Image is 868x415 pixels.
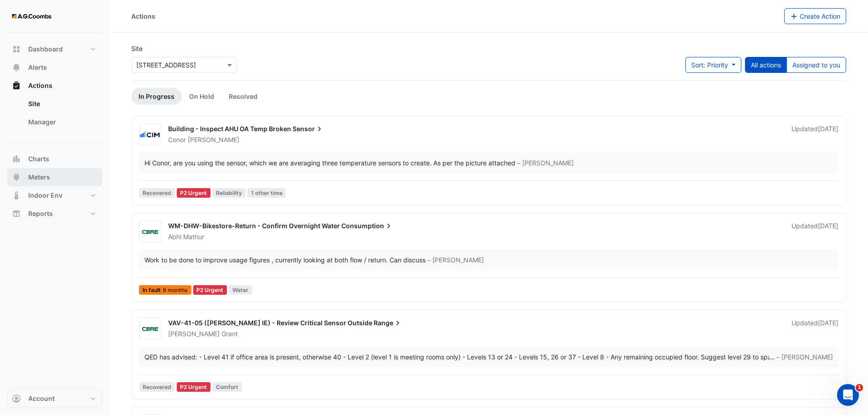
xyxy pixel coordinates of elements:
div: P2 Urgent [177,382,211,392]
div: … [144,352,833,362]
button: Alerts [7,58,102,77]
span: Account [28,394,55,403]
span: [PERSON_NAME] [188,135,239,144]
span: 1 other time [247,188,286,198]
span: Mon 15-Sep-2025 16:54 AEST [818,319,838,327]
span: Indoor Env [28,191,62,200]
a: Resolved [221,88,265,105]
span: Charts [28,154,49,164]
button: Create Action [784,8,847,24]
div: QED has advised: - Level 41 if office area is present, otherwise 40 - Level 2 (level 1 is meeting... [144,352,769,362]
span: Recovered [139,188,175,198]
div: P2 Urgent [177,188,211,198]
span: Mathur [183,232,204,241]
button: Charts [7,150,102,168]
span: Create Action [800,12,840,20]
app-icon: Indoor Env [12,191,21,200]
button: Account [7,389,102,408]
button: All actions [745,57,787,73]
label: Site [131,44,143,53]
a: On Hold [182,88,221,105]
img: CBRE Charter Hall [139,324,160,333]
button: Meters [7,168,102,186]
button: Reports [7,205,102,223]
div: P2 Urgent [193,285,227,295]
span: Grant [221,329,238,338]
span: In fault [139,285,191,295]
button: Indoor Env [7,186,102,205]
span: Comfort [212,382,242,392]
span: Actions [28,81,52,90]
span: [PERSON_NAME] [168,330,220,338]
span: – [PERSON_NAME] [427,255,484,265]
span: Recovered [139,382,175,392]
span: Alerts [28,63,47,72]
span: Reports [28,209,53,218]
div: Actions [131,11,155,21]
span: Tue 16-Sep-2025 15:18 AEST [818,222,838,230]
iframe: Intercom live chat [837,384,859,406]
app-icon: Actions [12,81,21,90]
span: Conor [168,136,186,143]
div: Hi Conor, are you using the sensor, which we are averaging three temperature sensors to create. A... [144,158,515,168]
span: 1 [856,384,863,391]
span: Consumption [341,221,393,231]
div: Actions [7,95,102,135]
app-icon: Alerts [12,63,21,72]
div: Updated [791,221,838,241]
app-icon: Dashboard [12,45,21,54]
span: Wed 17-Sep-2025 17:02 AEST [818,125,838,133]
app-icon: Charts [12,154,21,164]
span: VAV-41-05 ([PERSON_NAME] IE) - Review Critical Sensor Outside [168,319,372,327]
img: CIM [139,130,160,139]
button: Assigned to you [786,57,846,73]
span: WM-DHW-Bikestore-Return - Confirm Overnight Water [168,222,340,230]
span: 9 months [163,287,188,293]
div: Updated [791,124,838,144]
button: Sort: Priority [685,57,741,73]
span: Meters [28,173,50,182]
span: Dashboard [28,45,63,54]
img: CBRE Charter Hall [139,227,160,236]
span: – [PERSON_NAME] [776,352,833,362]
div: Updated [791,318,838,338]
app-icon: Reports [12,209,21,218]
button: Dashboard [7,40,102,58]
span: Sort: Priority [691,61,728,69]
a: Manager [21,113,102,131]
button: Actions [7,77,102,95]
span: Building - Inspect AHU OA Temp Broken [168,125,291,133]
a: Site [21,95,102,113]
span: Abhi [168,233,181,241]
span: Water [229,285,252,295]
a: In Progress [131,88,182,105]
span: Reliability [212,188,246,198]
span: – [PERSON_NAME] [517,158,574,168]
img: Company Logo [11,7,52,26]
app-icon: Meters [12,173,21,182]
span: Range [374,318,402,328]
span: Sensor [293,124,324,133]
div: Work to be done to improve usage figures , currently looking at both flow / return. Can discuss [144,255,426,265]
